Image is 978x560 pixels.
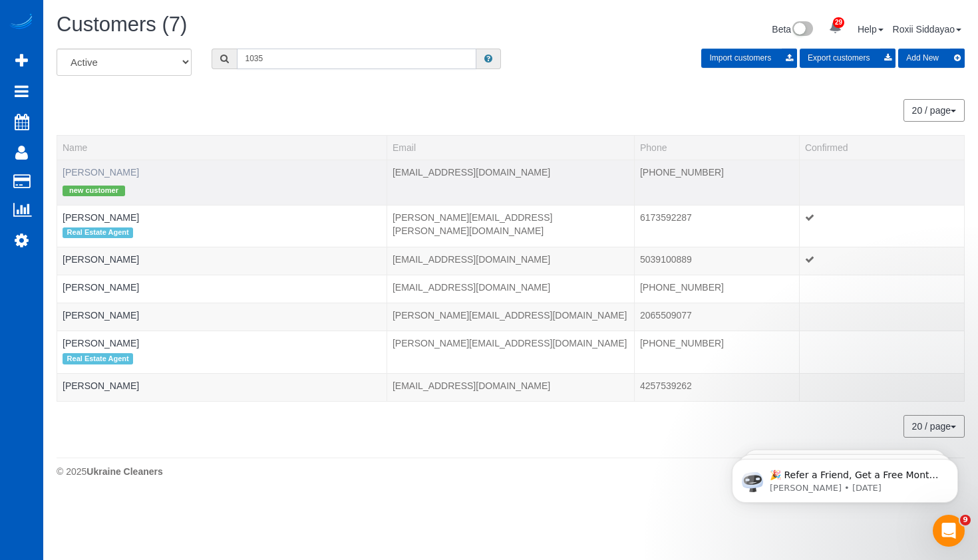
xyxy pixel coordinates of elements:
[634,160,799,205] td: Phone
[387,275,634,303] td: Email
[799,373,964,401] td: Confirmed
[933,515,965,547] iframe: Intercom live chat
[712,431,978,524] iframe: Intercom notifications message
[903,415,965,438] button: 20 / page
[8,13,35,32] img: Automaid Logo
[799,135,964,160] th: Confirmed
[57,135,387,160] th: Name
[634,303,799,331] td: Phone
[799,160,964,205] td: Confirmed
[800,49,896,68] button: Export customers
[791,21,813,39] img: New interface
[799,205,964,247] td: Confirmed
[799,247,964,275] td: Confirmed
[63,322,381,325] div: Tags
[634,205,799,247] td: Phone
[387,205,634,247] td: Email
[57,160,387,205] td: Name
[387,160,634,205] td: Email
[893,24,961,35] a: Roxii Siddayao
[904,415,965,438] nav: Pagination navigation
[63,179,381,200] div: Tags
[57,303,387,331] td: Name
[634,275,799,303] td: Phone
[63,310,139,321] a: [PERSON_NAME]
[63,353,133,364] span: Real Estate Agent
[387,303,634,331] td: Email
[799,275,964,303] td: Confirmed
[799,303,964,331] td: Confirmed
[63,266,381,269] div: Tags
[57,205,387,247] td: Name
[898,49,965,68] button: Add New
[57,373,387,401] td: Name
[822,13,848,43] a: 29
[634,331,799,373] td: Phone
[57,13,187,36] span: Customers (7)
[63,350,381,367] div: Tags
[904,99,965,122] nav: Pagination navigation
[772,24,813,35] a: Beta
[86,466,162,477] strong: Ukraine Cleaners
[63,212,139,223] a: [PERSON_NAME]
[634,135,799,160] th: Phone
[63,167,139,178] a: [PERSON_NAME]
[634,247,799,275] td: Phone
[903,99,965,122] button: 20 / page
[63,254,139,265] a: [PERSON_NAME]
[237,49,476,69] input: Search customers ...
[63,282,139,293] a: [PERSON_NAME]
[57,331,387,373] td: Name
[57,275,387,303] td: Name
[63,380,139,391] a: [PERSON_NAME]
[387,135,634,160] th: Email
[57,247,387,275] td: Name
[63,224,381,241] div: Tags
[387,373,634,401] td: Email
[833,17,844,28] span: 29
[63,338,139,349] a: [PERSON_NAME]
[387,331,634,373] td: Email
[63,227,133,238] span: Real Estate Agent
[63,186,125,196] span: new customer
[63,294,381,297] div: Tags
[960,515,971,525] span: 9
[858,24,884,35] a: Help
[799,331,964,373] td: Confirmed
[701,49,797,68] button: Import customers
[57,465,965,478] div: © 2025
[387,247,634,275] td: Email
[634,373,799,401] td: Phone
[63,392,381,396] div: Tags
